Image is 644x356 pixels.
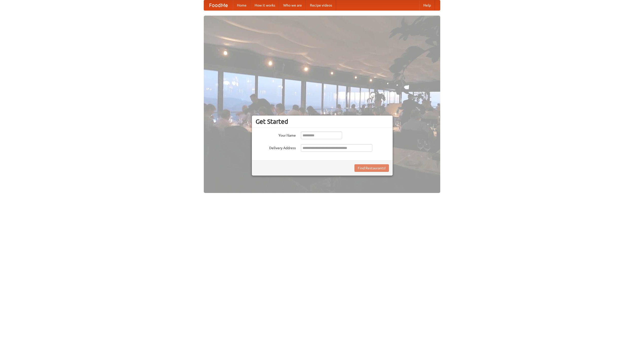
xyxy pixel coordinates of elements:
a: How it works [251,0,279,10]
a: Help [419,0,435,10]
button: Find Restaurants! [354,164,389,172]
label: Your Name [256,132,296,138]
a: FoodMe [204,0,233,10]
h3: Get Started [256,118,389,125]
a: Home [233,0,251,10]
a: Who we are [279,0,306,10]
a: Recipe videos [306,0,336,10]
label: Delivery Address [256,144,296,150]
